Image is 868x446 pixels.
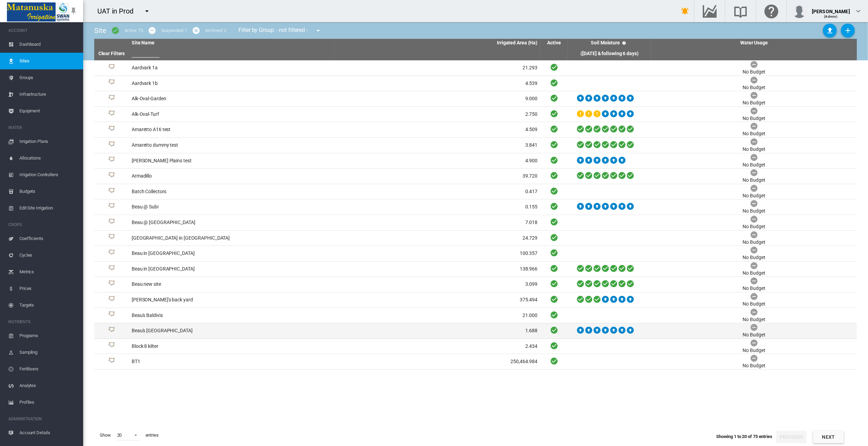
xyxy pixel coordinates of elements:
[776,431,807,443] button: Previous
[335,76,541,91] td: 4.539
[107,79,116,87] img: 1.svg
[823,24,837,37] button: Sites Bulk Import
[844,26,852,35] md-icon: icon-plus
[107,358,116,366] img: 1.svg
[107,203,116,211] img: 1.svg
[107,141,116,149] img: 1.svg
[335,246,541,261] td: 100.357
[335,199,541,215] td: 0.155
[335,184,541,199] td: 0.417
[678,4,692,18] button: icon-bell-ring
[98,51,125,56] a: Clear Filters
[743,301,765,308] div: No Budget
[97,64,126,72] div: Site Id: 14838
[743,192,765,199] div: No Budget
[143,429,161,441] span: entries
[681,7,689,15] md-icon: icon-bell-ring
[335,138,541,153] td: 3.841
[743,285,765,292] div: No Budget
[8,219,78,230] span: CROPS
[19,166,78,183] span: Irrigation Controllers
[763,7,780,15] md-icon: Click here for help
[161,27,187,34] div: Suspended: 1
[97,110,126,119] div: Site Id: 335
[7,2,69,22] img: Matanuska_LOGO.png
[107,95,116,103] img: 1.svg
[97,188,126,196] div: Site Id: 13856
[97,249,126,258] div: Site Id: 1135
[129,199,335,215] td: Beau @ Subi
[140,4,154,18] button: icon-menu-down
[192,26,200,35] md-icon: icon-cancel
[94,231,857,246] tr: Site Id: 6487 [GEOGRAPHIC_DATA] in [GEOGRAPHIC_DATA] 24.729 No Budget
[19,36,78,53] span: Dashboard
[19,394,78,411] span: Profiles
[205,27,226,34] div: Archived: 2
[107,218,116,227] img: 1.svg
[97,6,140,16] div: UAT in Prod
[841,24,855,37] button: Add New Site, define start date
[94,246,857,261] tr: Site Id: 1135 Beau in [GEOGRAPHIC_DATA] 100.357 No Budget
[335,323,541,338] td: 1.688
[335,231,541,246] td: 24.729
[743,316,765,323] div: No Budget
[743,270,765,277] div: No Budget
[129,308,335,323] td: Beau's Baldivis
[94,354,857,370] tr: Site Id: 10682 BT1 250,464.984 No Budget
[97,79,126,87] div: Site Id: 9015
[129,169,335,184] td: Armadillo
[107,64,116,72] img: 1.svg
[148,26,156,35] md-icon: icon-minus-circle
[701,7,718,15] md-icon: Go to the Data Hub
[743,130,765,137] div: No Budget
[813,431,844,443] button: Next
[743,223,765,230] div: No Budget
[97,311,126,319] div: Site Id: 276
[107,234,116,242] img: 1.svg
[129,153,335,169] td: [PERSON_NAME] Plains test
[8,413,78,424] span: ADMINISTRATION
[97,342,126,350] div: Site Id: 7870
[129,246,335,261] td: Beau in [GEOGRAPHIC_DATA]
[129,292,335,308] td: [PERSON_NAME]'s back yard
[129,138,335,153] td: Amaretto dummy test
[129,261,335,277] td: Beau in [GEOGRAPHIC_DATA]
[94,323,857,339] tr: Site Id: 271 Beau's [GEOGRAPHIC_DATA] 1.688 No Budget
[107,156,116,165] img: 1.svg
[732,7,749,15] md-icon: Search the knowledge base
[97,265,126,273] div: Site Id: 2713
[335,169,541,184] td: 39.720
[69,7,78,15] md-icon: icon-pin
[335,308,541,323] td: 21.000
[94,261,857,277] tr: Site Id: 2713 Beau in [GEOGRAPHIC_DATA] 138.966 No Budget
[335,91,541,106] td: 9.000
[743,100,765,106] div: No Budget
[94,60,857,76] tr: Site Id: 14838 Aardvark 1a 21.293 No Budget
[124,27,143,34] div: Active: 75
[19,230,78,247] span: Coefficients
[743,332,765,338] div: No Budget
[19,280,78,297] span: Prices
[94,91,857,107] tr: Site Id: 336 Alk-Oval-Garden 9.000 No Budget
[568,39,651,47] th: Soil Moisture
[107,342,116,350] img: 1.svg
[97,172,126,180] div: Site Id: 9631
[19,183,78,200] span: Budgets
[19,103,78,119] span: Equipment
[94,107,857,122] tr: Site Id: 335 Alk-Oval-Turf 2.750 No Budget
[335,107,541,122] td: 2.750
[19,344,78,361] span: Sampling
[826,26,834,35] md-icon: icon-upload
[854,7,862,15] md-icon: icon-chevron-down
[812,5,850,12] div: [PERSON_NAME]
[97,234,126,242] div: Site Id: 6487
[743,177,765,184] div: No Budget
[111,26,120,35] md-icon: icon-checkbox-marked-circle
[568,47,651,60] th: ([DATE] & following 6 days)
[129,60,335,76] td: Aardvark 1a
[335,60,541,76] td: 21.293
[743,84,765,91] div: No Budget
[107,311,116,319] img: 1.svg
[335,122,541,137] td: 4.509
[743,146,765,153] div: No Budget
